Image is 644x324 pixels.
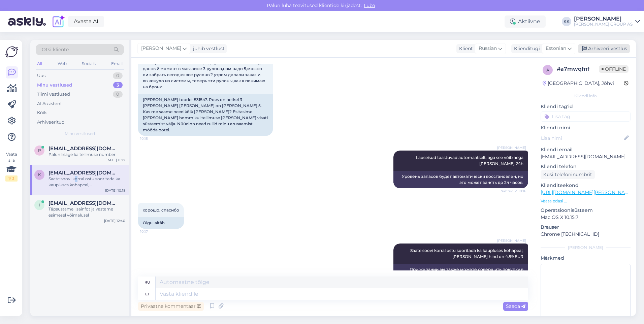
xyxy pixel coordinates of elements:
span: [PERSON_NAME] [497,145,526,150]
div: [DATE] 11:22 [105,158,125,163]
span: [PERSON_NAME] [497,238,526,243]
img: Askly Logo [5,45,18,58]
div: Tiimi vestlused [37,91,70,98]
div: juhib vestlust [190,45,225,52]
span: Laoseisud taastuvad automaatselt, aga see võib aega [PERSON_NAME] 24h [416,155,524,166]
div: Web [56,59,68,68]
div: Minu vestlused [37,82,72,89]
div: Saate soovi korral ostu sooritada ka kaupluses kohapeal, [PERSON_NAME] hind on 4.99 EUR [49,176,125,188]
div: Email [110,59,124,68]
p: Kliendi email [541,146,631,153]
span: Offline [599,65,629,73]
div: ru [144,277,150,288]
div: [PERSON_NAME] GROUP AS [574,22,633,27]
div: Uus [37,72,45,79]
div: Arhiveeri vestlus [578,44,630,53]
div: Kliendi info [541,93,631,99]
div: Vaata siia [5,151,18,182]
div: Palun lisage ka tellimuse number [49,152,125,158]
img: explore-ai [51,14,65,29]
span: Estonian [546,45,566,52]
div: [PERSON_NAME] [574,16,633,22]
input: Lisa nimi [541,134,623,142]
span: a [546,67,549,72]
span: kvirshica@gmail.com [49,170,119,176]
div: AI Assistent [37,100,62,107]
div: Kõik [37,109,47,116]
div: [PERSON_NAME] toodet 531547. Poes on hetkel 3 [PERSON_NAME] [PERSON_NAME] on [PERSON_NAME] 5. Kas... [138,94,273,136]
div: Küsi telefoninumbrit [541,170,595,179]
span: Nähtud ✓ 10:16 [501,189,526,194]
div: Socials [80,59,97,68]
span: Otsi kliente [42,46,69,53]
a: Avasta AI [68,16,104,27]
span: хорошо, спасибо [143,207,179,213]
div: [DATE] 10:18 [105,188,125,193]
p: Klienditeekond [541,182,631,189]
p: Chrome [TECHNICAL_ID] [541,231,631,238]
span: Saada [506,303,525,309]
span: нам нужен товар 531547 в городе [GEOGRAPHIC_DATA], на данный момент в магазине 3 рулона,нам надо ... [143,60,268,89]
div: # a7mwqfnf [557,65,599,73]
span: Minu vestlused [65,131,95,137]
div: Olgu, aitäh [138,217,184,229]
p: Märkmed [541,255,631,262]
div: Klienditugi [511,45,540,52]
span: 10:15 [140,136,165,141]
div: et [145,288,150,300]
a: [URL][DOMAIN_NAME][PERSON_NAME] [541,189,634,195]
p: Brauser [541,224,631,231]
input: Lisa tag [541,111,631,122]
div: 1 / 3 [5,175,18,182]
p: Vaata edasi ... [541,198,631,204]
div: Privaatne kommentaar [138,302,204,311]
div: Täpsustame lisainfot ja vastame esimesel võimalusel [49,206,125,218]
div: KK [562,17,571,26]
div: 3 [113,82,123,89]
span: [PERSON_NAME] [141,45,181,52]
span: Russian [479,45,497,52]
span: k [38,172,41,177]
p: Kliendi nimi [541,124,631,131]
a: [PERSON_NAME][PERSON_NAME] GROUP AS [574,16,640,27]
span: 10:17 [140,229,165,234]
span: p [38,148,41,153]
p: Operatsioonisüsteem [541,207,631,214]
span: i [39,202,40,207]
div: Klient [456,45,473,52]
div: 0 [113,91,123,98]
div: All [36,59,43,68]
p: Kliendi telefon [541,163,631,170]
div: Уровень запасов будет автоматически восстановлен, но это может занять до 24 часов. [393,171,528,188]
span: Saate soovi korral ostu sooritada ka kaupluses kohapeal, [PERSON_NAME] hind on 4.99 EUR [410,248,524,259]
span: Luba [362,2,377,8]
p: Kliendi tag'id [541,103,631,110]
span: piret.too@hotmail.com [49,145,119,152]
div: При желании вы также можете совершить покупку в магазине, цена за рулон составляет 4.99 евро. [393,264,528,281]
p: [EMAIL_ADDRESS][DOMAIN_NAME] [541,153,631,160]
div: Arhiveeritud [37,119,65,126]
div: Aktiivne [505,15,546,28]
div: [PERSON_NAME] [541,245,631,251]
div: [DATE] 12:40 [104,218,125,223]
span: info@svm.ee [49,200,119,206]
div: [GEOGRAPHIC_DATA], Jõhvi [543,80,614,87]
div: 0 [113,72,123,79]
p: Mac OS X 10.15.7 [541,214,631,221]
